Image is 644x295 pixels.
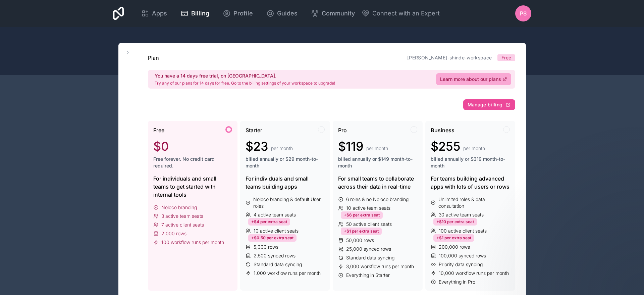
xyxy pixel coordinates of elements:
[366,145,388,152] span: per month
[346,196,409,203] span: 6 roles & no Noloco branding
[346,272,390,279] span: Everything in Starter
[175,6,215,21] a: Billing
[254,228,299,234] span: 10 active client seats
[254,244,278,250] span: 5,000 rows
[136,6,172,21] a: Apps
[254,270,321,277] span: 1,000 workflow runs per month
[440,76,501,83] span: Learn more about our plans
[431,126,454,134] span: Business
[233,9,253,18] span: Profile
[191,9,209,18] span: Billing
[217,6,258,21] a: Profile
[439,228,487,234] span: 100 active client seats
[346,254,394,261] span: Standard data syncing
[246,156,325,169] span: billed annually or $29 month-to-month
[254,211,296,218] span: 4 active team seats
[439,270,509,277] span: 10,000 workflow runs per month
[407,55,492,60] a: [PERSON_NAME]-shinde-workspace
[153,126,164,134] span: Free
[346,237,374,244] span: 50,000 rows
[438,196,509,209] span: Unlimited roles & data consultation
[148,54,159,62] h1: Plan
[161,230,186,237] span: 2,000 rows
[246,140,268,153] span: $23
[253,196,325,209] span: Noloco branding & default User roles
[338,175,417,191] div: For small teams to collaborate across their data in real-time
[433,218,477,226] div: +$10 per extra seat
[346,246,391,252] span: 25,000 synced rows
[161,213,203,219] span: 3 active team seats
[431,175,510,191] div: For teams building advanced apps with lots of users or rows
[161,204,197,211] span: Noloco branding
[439,211,484,218] span: 30 active team seats
[439,244,470,250] span: 200,000 rows
[306,6,360,21] a: Community
[338,126,347,134] span: Pro
[248,218,290,226] div: +$4 per extra seat
[322,9,355,18] span: Community
[346,263,414,270] span: 3,000 workflow runs per month
[520,9,527,17] span: PS
[246,126,262,134] span: Starter
[153,156,232,169] span: Free forever. No credit card required.
[161,222,204,228] span: 7 active client seats
[439,279,475,285] span: Everything in Pro
[463,145,485,152] span: per month
[246,175,325,191] div: For individuals and small teams building apps
[346,221,392,228] span: 50 active client seats
[254,252,296,259] span: 2,500 synced rows
[254,261,302,268] span: Standard data syncing
[153,175,232,199] div: For individuals and small teams to get started with internal tools
[271,145,293,152] span: per month
[439,252,486,259] span: 100,000 synced rows
[153,140,169,153] span: $0
[341,228,382,235] div: +$1 per extra seat
[261,6,303,21] a: Guides
[431,156,510,169] span: billed annually or $319 month-to-month
[501,54,511,61] span: Free
[155,72,335,79] h2: You have a 14 days free trial, on [GEOGRAPHIC_DATA].
[338,156,417,169] span: billed annually or $149 month-to-month
[248,234,297,242] div: +$0.50 per extra seat
[341,211,383,219] div: +$6 per extra seat
[468,102,503,108] span: Manage billing
[362,9,440,18] button: Connect with an Expert
[338,140,364,153] span: $119
[155,81,335,86] p: Try any of our plans for 14 days for free. Go to the billing settings of your workspace to upgrade!
[372,9,440,18] span: Connect with an Expert
[436,73,511,85] a: Learn more about our plans
[431,140,461,153] span: $255
[161,239,224,246] span: 100 workflow runs per month
[433,234,474,242] div: +$1 per extra seat
[439,261,483,268] span: Priority data syncing
[152,9,167,18] span: Apps
[277,9,298,18] span: Guides
[346,205,390,211] span: 10 active team seats
[463,99,515,110] button: Manage billing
